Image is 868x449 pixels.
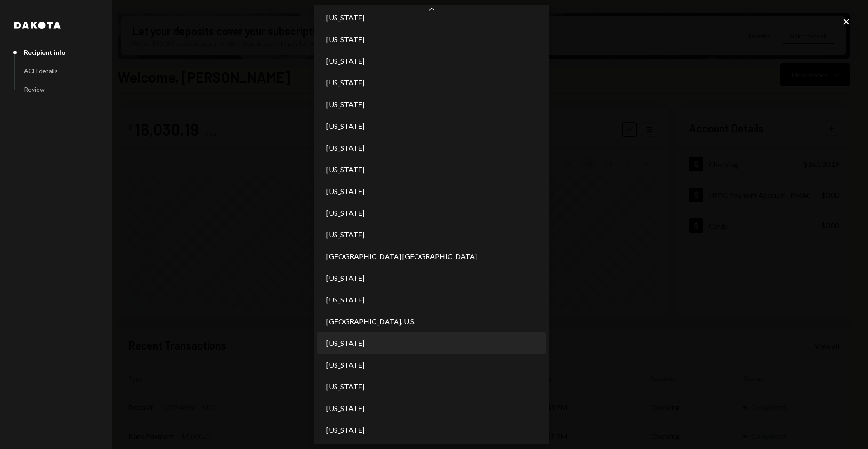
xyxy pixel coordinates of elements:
span: [US_STATE] [326,56,364,66]
span: [US_STATE] [326,34,364,45]
div: Review [24,85,45,93]
span: [US_STATE] [326,164,364,175]
div: Recipient info [24,48,66,56]
span: [US_STATE] [326,208,364,218]
span: [US_STATE] [326,403,364,414]
span: [US_STATE] [326,121,364,132]
span: [US_STATE] [326,273,364,284]
span: [GEOGRAPHIC_DATA] [GEOGRAPHIC_DATA] [326,251,477,262]
span: [GEOGRAPHIC_DATA], U.S. [326,316,415,327]
span: [US_STATE] [326,186,364,197]
div: ACH details [24,67,58,75]
span: [US_STATE] [326,229,364,240]
span: [US_STATE] [326,381,364,392]
span: [US_STATE] [326,99,364,110]
span: [US_STATE] [326,425,364,435]
span: [US_STATE] [326,12,364,23]
span: [US_STATE] [326,294,364,305]
span: [US_STATE] [326,338,364,349]
span: [US_STATE] [326,359,364,370]
span: [US_STATE] [326,77,364,88]
span: [US_STATE] [326,142,364,153]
